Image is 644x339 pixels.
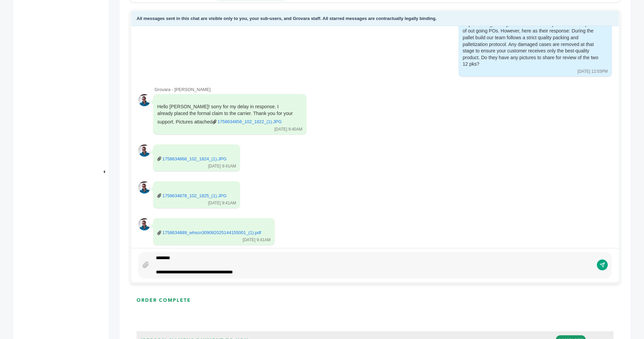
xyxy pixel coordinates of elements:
div: [DATE] 9:41AM [243,237,270,243]
div: Hi [PERSON_NAME], The fulfillment facility does not take photo of out going POs. However, here as... [463,21,598,68]
div: Grovara - [PERSON_NAME] [155,87,612,93]
div: All messages sent in this chat are visible only to you, your sub-users, and Grovara staff. All st... [132,11,619,26]
div: [DATE] 9:40AM [275,127,302,132]
div: [DATE] 12:03PM [578,69,608,74]
div: [DATE] 9:41AM [208,200,236,206]
a: 1758634889_whscn309082025144155001_(1).pdf [162,230,261,236]
a: 1758634856_102_1822_(1).JPG [218,119,282,125]
a: 1758634878_102_1825_(1).JPG [162,193,226,199]
h3: ORDER COMPLETE [137,297,191,304]
a: 1758634868_102_1824_(1).JPG [162,156,226,162]
div: [DATE] 9:41AM [208,163,236,169]
div: Hello [PERSON_NAME]! sorry for my delay in response. I already placed the formal claim to the car... [157,104,293,125]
